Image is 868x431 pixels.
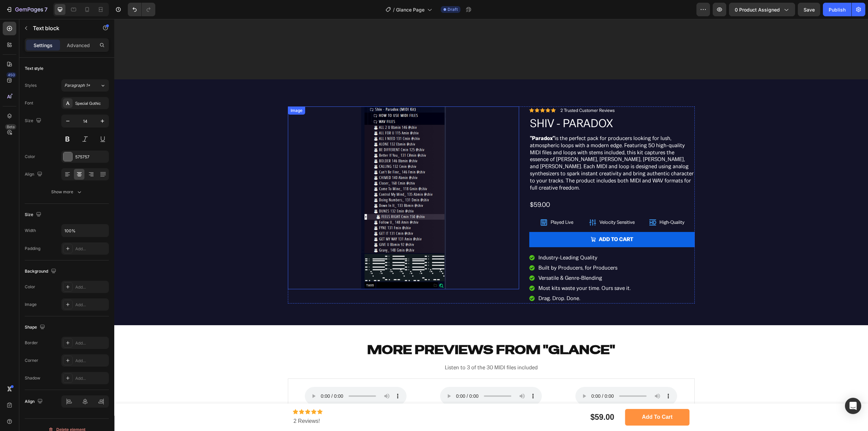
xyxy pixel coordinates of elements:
[735,6,780,13] span: 0 product assigned
[34,42,53,49] p: Settings
[25,301,37,308] div: Image
[729,3,795,16] button: 0 product assigned
[25,323,46,332] div: Shape
[326,368,428,386] audio: Your browser does not support the audio element.
[75,340,107,346] div: Add...
[3,3,51,16] button: 7
[61,79,109,92] button: Paragraph 1*
[25,154,35,160] div: Color
[75,154,107,160] div: 575757
[174,344,580,354] p: Listen to 3 of the 30 MIDI files included
[247,87,332,270] img: gempages_567567848654767041-bd2802b4-dd66-4a9d-a40f-997d4cf9af0a.png
[5,124,16,130] div: Beta
[75,284,107,290] div: Add...
[416,116,440,123] strong: "Paradox"
[829,6,846,13] div: Publish
[485,217,519,224] div: Add to cart
[114,19,868,431] iframe: Design area
[25,267,58,276] div: Background
[128,3,155,16] div: Undo/Redo
[191,368,292,386] audio: Your browser does not support the audio element.
[64,82,90,89] span: Paragraph 1*
[25,100,33,106] div: Font
[174,322,580,340] h2: Rich Text Editor. Editing area: main
[75,375,107,381] div: Add...
[25,375,40,381] div: Shadow
[25,116,43,125] div: Size
[416,116,580,172] p: is the perfect pack for producers looking for lush, atmospheric loops with a modern edge. Featuri...
[67,42,90,49] p: Advanced
[424,245,516,253] p: Built by Producers, for Producers
[798,3,820,16] button: Save
[528,395,558,402] div: Add to cart
[75,302,107,308] div: Add...
[415,181,436,191] div: $59.00
[396,6,425,13] span: Glance Page
[25,65,43,72] div: Text style
[461,368,563,386] audio: Your browser does not support the audio element.
[179,399,338,406] p: 2 Reviews!
[448,6,458,13] span: Draft
[341,393,501,404] div: $59.00
[424,275,516,283] p: Drag. Drop. Done.
[823,3,851,16] button: Publish
[25,340,38,346] div: Border
[44,5,47,14] p: 7
[25,82,37,89] div: Styles
[33,24,91,32] p: Text block
[25,228,36,234] div: Width
[415,97,580,113] h1: Shiv - Paradox
[424,265,516,273] p: Most kits waste your time. Ours save it.
[25,170,44,179] div: Align
[25,186,109,198] button: Show more
[436,200,459,207] p: Played Live
[424,235,516,243] p: Industry-Leading Quality
[804,7,815,13] span: Save
[25,284,35,290] div: Color
[75,246,107,252] div: Add...
[175,89,190,95] div: Image
[25,246,40,252] div: Padding
[62,224,108,237] input: Auto
[25,357,38,364] div: Corner
[845,398,861,414] div: Open Intercom Messenger
[25,397,44,406] div: Align
[446,88,500,95] p: 2 Trusted Customer Reviews
[51,189,83,195] div: Show more
[393,6,395,13] span: /
[25,210,43,219] div: Size
[424,255,516,263] p: Versatile & Genre-Blending
[6,72,16,78] div: 450
[174,323,580,339] p: More previews from "glance"
[485,200,520,207] p: Velocity Sensitive
[545,200,570,207] p: High-Quality
[75,100,107,106] div: Special Gothic
[511,390,575,407] button: Add to cart
[174,343,580,354] div: Rich Text Editor. Editing area: main
[75,358,107,364] div: Add...
[415,213,580,228] button: Add to cart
